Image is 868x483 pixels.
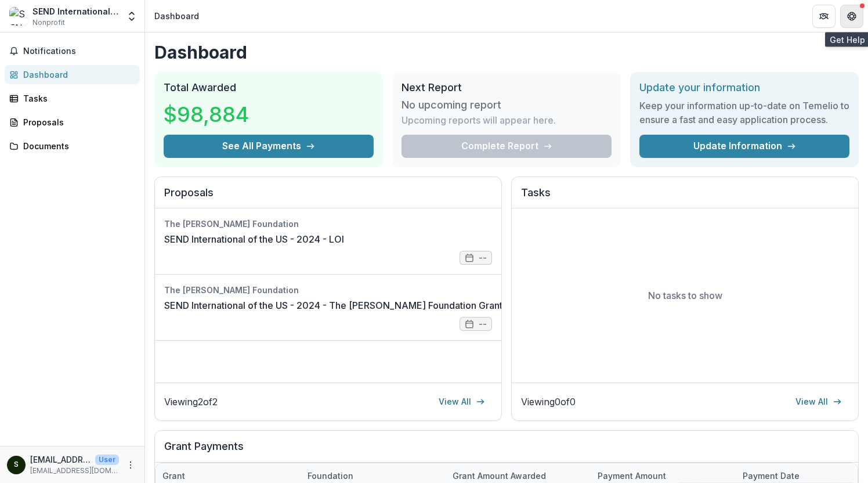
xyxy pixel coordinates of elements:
[164,440,849,462] h2: Grant Payments
[402,81,612,94] h2: Next Report
[164,232,344,246] a: SEND International of the US - 2024 - LOI
[124,5,140,28] button: Open entity switcher
[591,470,673,482] div: Payment Amount
[164,81,374,94] h2: Total Awarded
[9,7,28,26] img: SEND International of the US
[30,466,119,476] p: [EMAIL_ADDRESS][DOMAIN_NAME]
[164,99,251,130] h3: $98,884
[164,395,218,409] p: Viewing 2 of 2
[5,89,140,108] a: Tasks
[812,5,836,28] button: Partners
[23,140,131,152] div: Documents
[155,470,192,482] div: Grant
[124,458,138,472] button: More
[23,46,135,56] span: Notifications
[14,461,19,468] div: shall@send.org
[5,136,140,156] a: Documents
[32,5,119,17] div: SEND International of the [GEOGRAPHIC_DATA]
[789,392,849,411] a: View All
[5,113,140,132] a: Proposals
[432,392,492,411] a: View All
[639,99,849,127] h3: Keep your information up-to-date on Temelio to ensure a fast and easy application process.
[402,113,556,127] p: Upcoming reports will appear here.
[95,455,119,465] p: User
[164,186,492,208] h2: Proposals
[5,65,140,84] a: Dashboard
[639,135,849,158] a: Update Information
[521,395,576,409] p: Viewing 0 of 0
[521,186,849,208] h2: Tasks
[648,289,722,302] p: No tasks to show
[446,470,553,482] div: Grant amount awarded
[150,8,204,24] nav: breadcrumb
[301,470,360,482] div: Foundation
[154,42,859,63] h1: Dashboard
[736,470,806,482] div: Payment date
[164,298,596,312] a: SEND International of the US - 2024 - The [PERSON_NAME] Foundation Grant Proposal Application
[30,453,91,466] p: [EMAIL_ADDRESS][DOMAIN_NAME]
[402,99,501,111] h3: No upcoming report
[23,69,131,81] div: Dashboard
[164,135,374,158] button: See All Payments
[32,17,65,28] span: Nonprofit
[154,10,199,22] div: Dashboard
[23,92,131,104] div: Tasks
[5,42,140,60] button: Notifications
[639,81,849,94] h2: Update your information
[23,116,131,128] div: Proposals
[840,5,863,28] button: Get Help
